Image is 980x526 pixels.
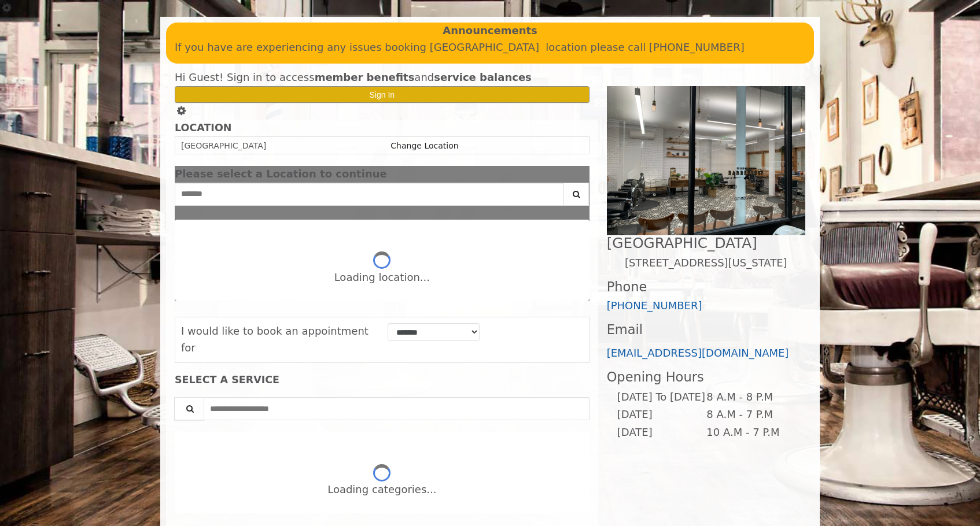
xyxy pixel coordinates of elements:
[607,235,805,251] h2: [GEOGRAPHIC_DATA]
[607,347,789,359] a: [EMAIL_ADDRESS][DOMAIN_NAME]
[607,299,702,312] a: [PHONE_NUMBER]
[175,183,590,212] div: Center Select
[175,183,564,206] input: Search Center
[181,141,266,150] span: [GEOGRAPHIC_DATA]
[607,280,805,294] h3: Phone
[175,122,231,134] b: LOCATION
[706,388,795,406] td: 8 A.M - 8 P.M
[327,481,436,498] div: Loading categories...
[175,168,387,180] span: Please select a Location to continue
[572,171,590,178] button: close dialog
[175,86,590,103] button: Sign In
[617,424,706,442] td: [DATE]
[570,190,583,198] i: Search button
[434,71,532,83] b: service balances
[607,370,805,384] h3: Opening Hours
[175,39,805,56] p: If you have are experiencing any issues booking [GEOGRAPHIC_DATA] location please call [PHONE_NUM...
[706,424,795,442] td: 10 A.M - 7 P.M
[315,71,415,83] b: member benefits
[334,269,430,286] div: Loading location...
[181,325,369,354] span: I would like to book an appointment for
[174,397,204,420] button: Service Search
[390,141,458,150] a: Change Location
[617,388,706,406] td: [DATE] To [DATE]
[443,23,537,39] b: Announcements
[175,69,590,86] div: Hi Guest! Sign in to access and
[706,406,795,424] td: 8 A.M - 7 P.M
[607,255,805,272] p: [STREET_ADDRESS][US_STATE]
[175,375,590,386] div: SELECT A SERVICE
[617,406,706,424] td: [DATE]
[607,323,805,337] h3: Email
